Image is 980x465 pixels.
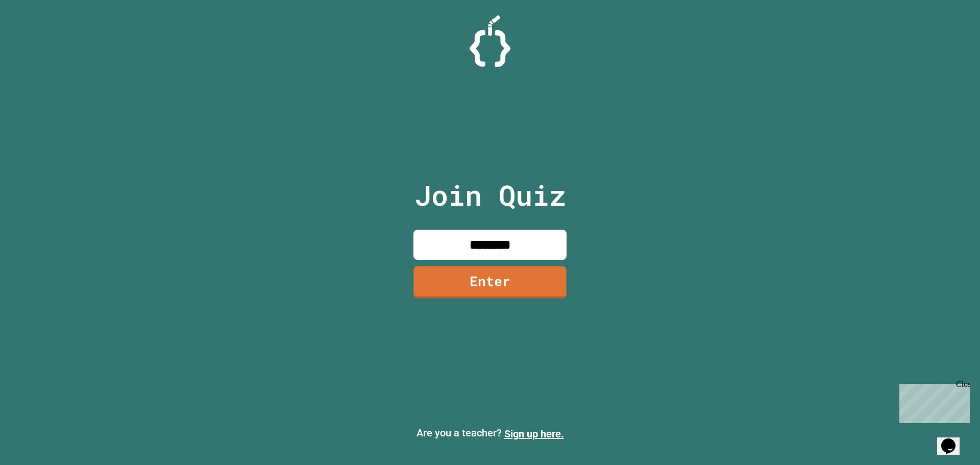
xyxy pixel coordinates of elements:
iframe: chat widget [895,380,970,423]
iframe: chat widget [937,424,970,455]
p: Join Quiz [414,174,566,216]
img: Logo.svg [470,15,510,67]
p: Are you a teacher? [8,425,972,442]
a: Sign up here. [504,428,564,440]
a: Enter [413,266,566,298]
div: Chat with us now!Close [4,4,70,65]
